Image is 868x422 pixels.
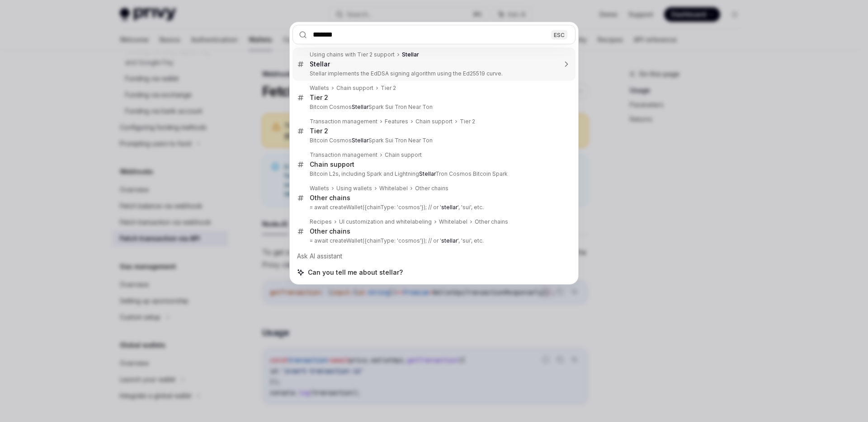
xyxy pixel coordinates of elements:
[310,185,329,192] div: Wallets
[352,137,368,144] b: Stellar
[310,237,557,244] p: = await createWallet({chainType: 'cosmos'}); // or ' ', 'sui', etc.
[379,185,408,192] div: Whitelabel
[551,30,567,39] div: ESC
[339,218,432,225] div: UI customization and whitelabeling
[385,151,422,159] div: Chain support
[310,160,354,169] div: Chain support
[310,204,557,211] p: = await createWallet({chainType: 'cosmos'}); // or ' ', 'sui', etc.
[310,218,332,225] div: Recipes
[310,170,557,178] p: Bitcoin L2s, including Spark and Lightning Tron Cosmos Bitcoin Spark
[352,103,368,110] b: Stellar
[310,103,557,111] p: Bitcoin Cosmos Spark Sui Tron Near Ton
[460,118,475,125] div: Tier 2
[292,248,576,264] div: Ask AI assistant
[310,227,350,235] div: Other chains
[310,60,330,68] b: Stellar
[415,118,453,125] div: Chain support
[310,118,377,125] div: Transaction management
[439,218,467,225] div: Whitelabel
[441,204,458,211] b: stellar
[415,185,448,192] div: Other chains
[310,94,328,102] div: Tier 2
[310,70,557,77] p: Stellar implements the EdDSA signing algorithm using the Ed25519 curve.
[310,137,557,144] p: Bitcoin Cosmos Spark Sui Tron Near Ton
[310,151,377,159] div: Transaction management
[336,84,373,92] div: Chain support
[419,170,435,177] b: Stellar
[475,218,508,225] div: Other chains
[402,51,419,58] b: Stellar
[310,51,395,58] div: Using chains with Tier 2 support
[385,118,408,125] div: Features
[310,194,350,202] div: Other chains
[336,185,372,192] div: Using wallets
[310,127,328,135] div: Tier 2
[310,84,329,92] div: Wallets
[441,237,458,244] b: stellar
[381,84,396,92] div: Tier 2
[308,268,403,277] span: Can you tell me about stellar?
